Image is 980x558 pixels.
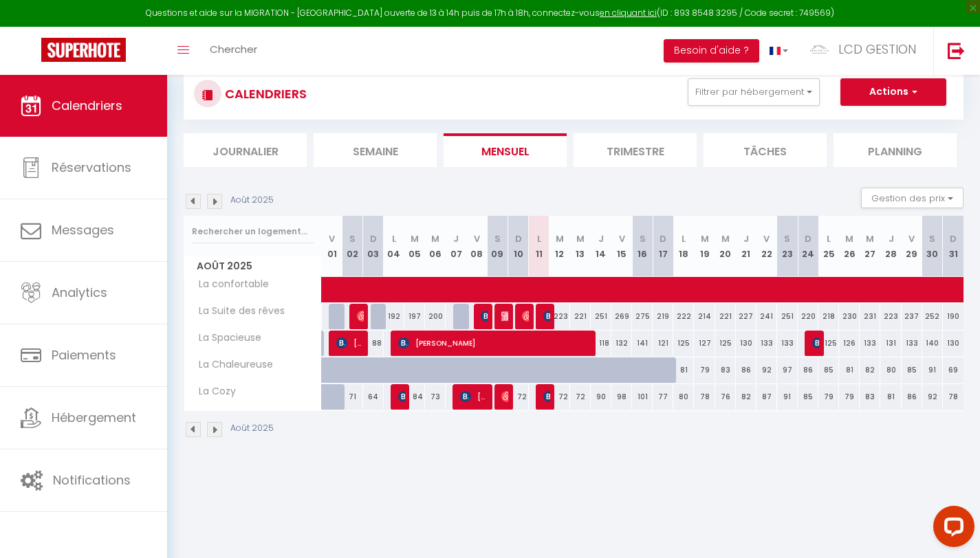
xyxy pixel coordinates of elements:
a: Chercher [199,27,268,75]
span: [PERSON_NAME] [357,303,364,329]
span: [PERSON_NAME] [501,383,508,410]
th: 02 [342,216,363,277]
th: 09 [487,216,508,277]
div: 85 [798,384,818,410]
div: 81 [880,384,901,410]
span: La Cozy [186,384,239,399]
div: 72 [570,384,591,410]
abbr: S [929,232,935,245]
abbr: M [431,232,439,245]
div: 231 [860,304,880,329]
div: 92 [756,357,777,383]
abbr: V [619,232,625,245]
span: La Spacieuse [186,331,265,346]
abbr: M [721,232,730,245]
div: 230 [839,304,860,329]
img: ... [809,39,829,60]
div: 221 [715,304,736,329]
div: 81 [839,357,860,383]
div: 200 [425,304,446,329]
div: 132 [611,331,632,356]
span: Calendriers [52,97,122,114]
div: 81 [673,357,694,383]
abbr: D [950,232,957,245]
span: Fabrice Claire [543,303,550,329]
div: 252 [922,304,943,329]
th: 30 [922,216,943,277]
div: 71 [342,384,363,410]
div: 86 [902,384,922,410]
th: 06 [425,216,446,277]
div: 125 [715,331,736,356]
span: [PERSON_NAME] [460,383,488,410]
iframe: LiveChat chat widget [922,500,980,558]
div: 126 [839,331,860,356]
span: La Chaleureuse [186,357,276,372]
h3: CALENDRIERS [221,78,307,109]
span: Hébergement [52,409,136,426]
div: 197 [404,304,425,329]
abbr: D [805,232,812,245]
div: 223 [549,304,570,329]
a: ... LCD GESTION [798,27,933,75]
th: 28 [880,216,901,277]
th: 22 [756,216,777,277]
abbr: J [453,232,459,245]
div: 85 [902,357,922,383]
div: 79 [839,384,860,410]
th: 21 [736,216,756,277]
li: Planning [834,133,957,167]
th: 31 [943,216,963,277]
div: 72 [549,384,570,410]
div: 92 [922,384,943,410]
th: 29 [902,216,922,277]
span: Chercher [210,42,257,56]
div: 87 [756,384,777,410]
div: 86 [798,357,818,383]
li: Tâches [704,133,827,167]
th: 13 [570,216,591,277]
abbr: V [474,232,480,245]
div: 133 [756,331,777,356]
div: 78 [694,384,715,410]
th: 01 [322,216,342,277]
th: 03 [363,216,384,277]
div: 190 [943,304,963,329]
button: Gestion des prix [861,188,963,208]
button: Besoin d'aide ? [664,39,759,63]
div: 91 [922,357,943,383]
div: 125 [673,331,694,356]
p: Août 2025 [230,422,274,435]
th: 18 [673,216,694,277]
span: [PERSON_NAME] [398,383,405,410]
div: 69 [943,357,963,383]
abbr: M [576,232,585,245]
span: La confortable [186,277,272,292]
div: 83 [715,357,736,383]
div: 85 [818,357,839,383]
th: 16 [632,216,653,277]
div: 219 [653,304,673,329]
div: 73 [425,384,446,410]
th: 24 [798,216,818,277]
div: 227 [736,304,756,329]
abbr: S [494,232,501,245]
div: 214 [694,304,715,329]
li: Mensuel [444,133,567,167]
abbr: M [845,232,853,245]
th: 05 [404,216,425,277]
div: 251 [591,304,611,329]
span: [PERSON_NAME] [398,330,591,356]
div: 192 [384,304,404,329]
div: 251 [777,304,798,329]
abbr: V [763,232,770,245]
th: 17 [653,216,673,277]
th: 07 [446,216,466,277]
span: Notifications [53,471,131,489]
p: Août 2025 [230,194,274,207]
abbr: S [784,232,790,245]
abbr: D [370,232,377,245]
span: [PERSON_NAME] [522,303,529,329]
abbr: L [682,232,686,245]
